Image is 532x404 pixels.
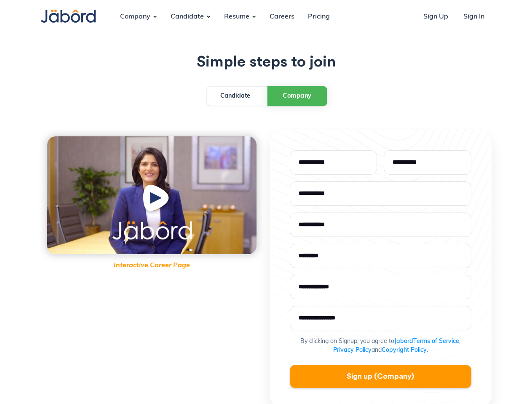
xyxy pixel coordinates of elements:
div: Interactive Career Page [41,260,263,271]
a: JabordTerms of Service [394,338,459,345]
a: open lightbox [47,136,257,254]
h1: Simple steps to join [41,54,492,71]
a: Company [267,86,327,106]
a: Sign Up [417,5,455,28]
div: Resume [217,5,256,28]
span: Jabord [394,338,413,345]
a: Privacy Policy [333,347,372,353]
img: Jabord Candidate [41,10,96,23]
div: Candidate [220,92,250,101]
div: Candidate [164,5,211,28]
div: Company [113,5,157,28]
a: Sign up (Company) [290,365,471,388]
a: Candidate [207,87,264,106]
img: Play Button [141,183,173,216]
a: Sign In [457,5,491,28]
a: Pricing [301,5,337,28]
a: Careers [263,5,301,28]
form: Create your account [290,150,471,388]
p: By clicking on Signup, you agree to , and . [300,337,460,355]
div: Company [283,91,311,101]
a: Copyright Policy [382,347,427,353]
img: Company Career Page [47,136,257,254]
